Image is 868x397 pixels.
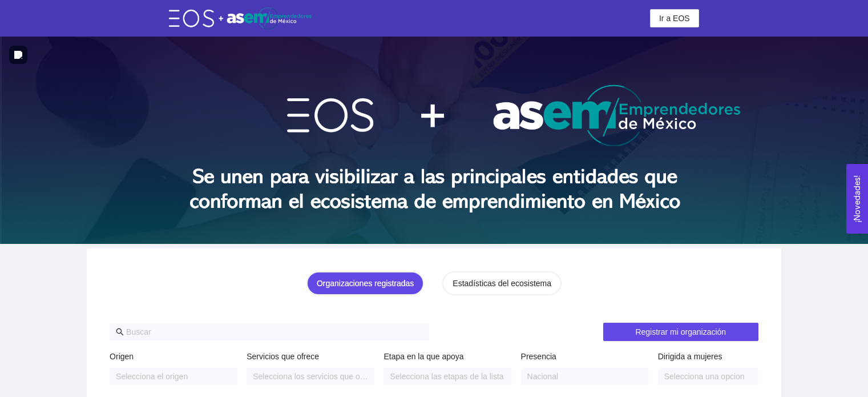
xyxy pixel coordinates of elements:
label: Servicios que ofrece [247,350,319,363]
span: Ir a EOS [659,12,690,25]
label: Origen [110,350,134,363]
div: Organizaciones registradas [317,277,414,290]
label: Dirigida a mujeres [658,350,722,363]
span: Registrar mi organización [635,326,726,338]
label: Presencia [521,350,556,363]
button: Open Feedback Widget [846,164,868,234]
button: Ir a EOS [650,9,699,27]
div: Estadísticas del ecosistema [453,277,551,290]
span: search [116,328,124,336]
img: eos-asem-logo.38b026ae.png [169,7,312,29]
label: Etapa en la que apoya [383,350,463,363]
button: Registrar mi organización [603,323,758,341]
input: Buscar [126,326,423,338]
